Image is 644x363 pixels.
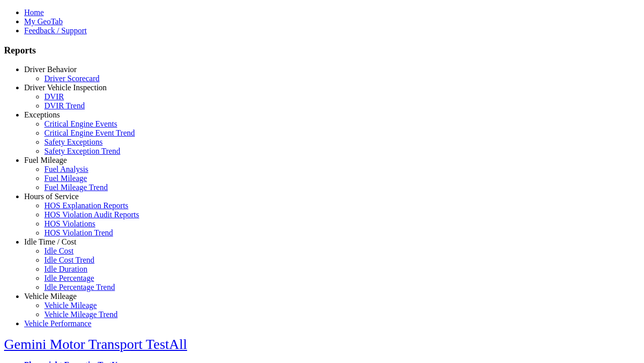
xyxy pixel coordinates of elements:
[44,283,115,291] a: Idle Percentage Trend
[44,101,85,110] a: DVIR Trend
[44,138,103,146] a: Safety Exceptions
[4,45,640,56] h3: Reports
[44,310,118,319] a: Vehicle Mileage Trend
[44,256,95,264] a: Idle Cost Trend
[44,210,139,219] a: HOS Violation Audit Reports
[24,192,78,201] a: Hours of Service
[24,26,87,35] a: Feedback / Support
[24,237,76,246] a: Idle Time / Cost
[44,228,113,237] a: HOS Violation Trend
[44,183,108,192] a: Fuel Mileage Trend
[44,147,120,155] a: Safety Exception Trend
[24,319,92,328] a: Vehicle Performance
[44,74,100,83] a: Driver Scorecard
[44,165,89,173] a: Fuel Analysis
[24,8,44,17] a: Home
[4,336,187,352] a: Gemini Motor Transport TestAll
[44,265,88,273] a: Idle Duration
[44,301,97,310] a: Vehicle Mileage
[24,65,76,74] a: Driver Behavior
[24,17,63,26] a: My GeoTab
[44,129,135,137] a: Critical Engine Event Trend
[44,201,128,210] a: HOS Explanation Reports
[44,119,117,128] a: Critical Engine Events
[24,156,67,164] a: Fuel Mileage
[24,292,76,300] a: Vehicle Mileage
[44,219,95,228] a: HOS Violations
[44,174,87,183] a: Fuel Mileage
[44,274,94,282] a: Idle Percentage
[24,83,107,92] a: Driver Vehicle Inspection
[44,247,73,255] a: Idle Cost
[44,92,64,101] a: DVIR
[24,110,60,119] a: Exceptions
